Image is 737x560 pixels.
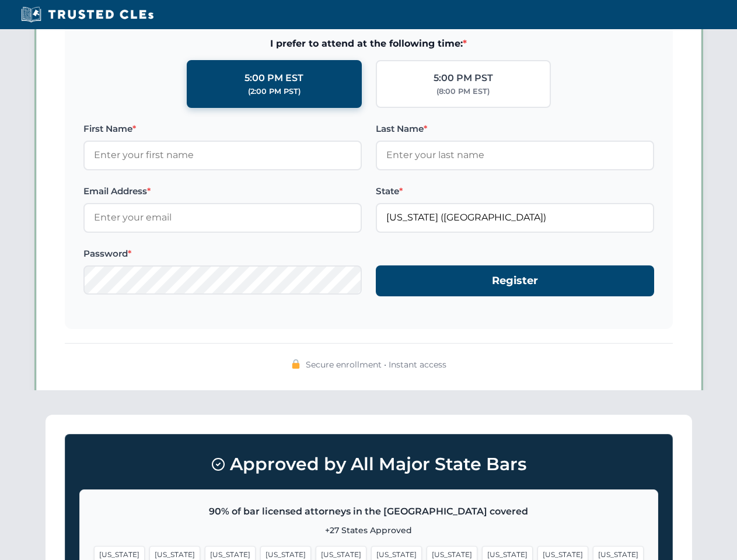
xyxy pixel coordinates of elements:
[83,184,362,198] label: Email Address
[434,71,493,86] div: 5:00 PM PST
[376,184,654,198] label: State
[79,449,658,480] h3: Approved by All Major State Bars
[291,359,301,369] img: 🔒
[376,203,654,232] input: Florida (FL)
[18,6,157,23] img: Trusted CLEs
[376,141,654,170] input: Enter your last name
[83,203,362,232] input: Enter your email
[244,71,303,86] div: 5:00 PM EST
[376,265,654,296] button: Register
[436,86,490,97] div: (8:00 PM EST)
[83,141,362,170] input: Enter your first name
[83,247,362,261] label: Password
[94,504,644,519] p: 90% of bar licensed attorneys in the [GEOGRAPHIC_DATA] covered
[248,86,301,97] div: (2:00 PM PST)
[94,524,644,537] p: +27 States Approved
[83,122,362,136] label: First Name
[376,122,654,136] label: Last Name
[83,36,654,51] span: I prefer to attend at the following time:
[306,358,446,371] span: Secure enrollment • Instant access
